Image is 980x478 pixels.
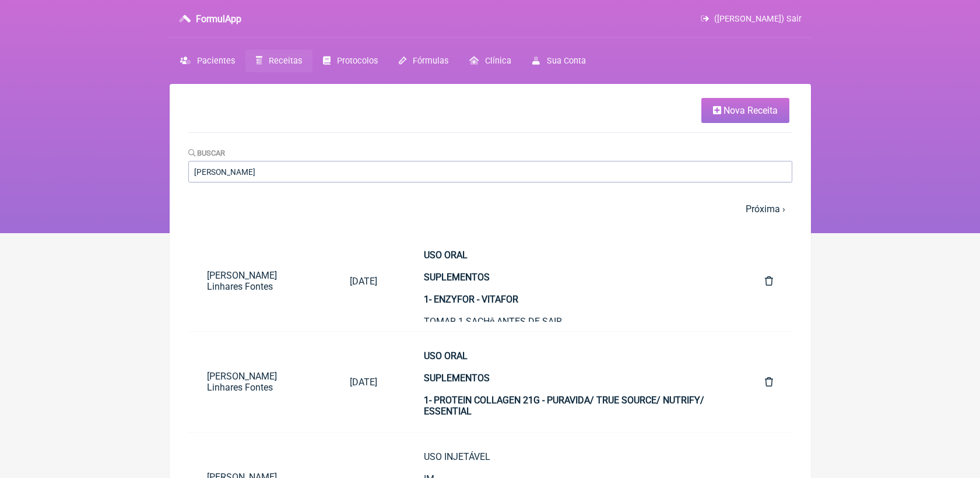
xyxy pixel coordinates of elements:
label: Buscar [188,149,226,157]
a: Pacientes [170,50,245,72]
span: Fórmulas [413,56,448,66]
span: ([PERSON_NAME]) Sair [714,14,802,24]
a: [PERSON_NAME] Linhares Fontes [188,261,331,301]
strong: USO ORAL SUPLEMENTOS 1- PROTEIN COLLAGEN 21G - PURAVIDA/ TRUE SOURCE/ NUTRIFY/ ESSENTIAL [424,350,704,417]
a: Sua Conta [522,50,596,72]
div: TOMAR 1 SACHê ANTES DE SAIR [424,249,719,371]
a: [PERSON_NAME] Linhares Fontes [188,361,331,402]
nav: pager [188,196,792,222]
strong: USO ORAL SUPLEMENTOS 1- ENZYFOR - VITAFOR [424,249,518,305]
a: Nova Receita [701,98,789,123]
a: Próxima › [746,203,785,215]
a: Fórmulas [388,50,459,72]
span: Protocolos [337,56,378,66]
a: Clínica [459,50,522,72]
a: ([PERSON_NAME]) Sair [701,14,801,24]
a: Receitas [245,50,312,72]
a: Protocolos [312,50,388,72]
span: Pacientes [197,56,235,66]
span: Receitas [269,56,302,66]
a: [DATE] [331,367,396,397]
span: Sua Conta [547,56,586,66]
a: USO ORALSUPLEMENTOS1- PROTEIN COLLAGEN 21G - PURAVIDA/ TRUE SOURCE/ NUTRIFY/ ESSENTIALCONSUMIR CO... [405,341,737,423]
a: [DATE] [331,266,396,296]
span: Nova Receita [723,105,778,116]
span: Clínica [485,56,511,66]
h3: FormulApp [196,13,241,24]
input: Paciente ou conteúdo da fórmula [188,161,792,182]
a: USO ORALSUPLEMENTOS1- ENZYFOR - VITAFORTOMAR 1 SACHê ANTES DE SAIR [405,240,737,322]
